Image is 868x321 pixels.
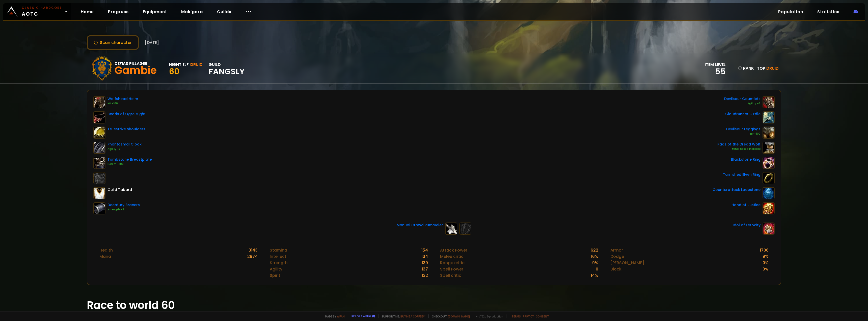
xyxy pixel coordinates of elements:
a: Guilds [213,7,235,17]
div: Tombstone Breastplate [107,157,152,162]
div: Mana [99,253,111,260]
div: Druid [190,61,203,68]
img: item-17713 [763,157,775,169]
div: Pads of the Dread Wolf [717,142,761,147]
div: Deepfury Bracers [107,202,140,208]
img: item-15062 [763,127,775,139]
div: 134 [421,253,428,260]
img: item-13210 [763,142,775,154]
div: 16 % [591,253,598,260]
div: 154 [421,247,428,253]
div: Tarnished Elven Ring [723,172,761,177]
div: Phantasmal Cloak [107,142,142,147]
div: [PERSON_NAME] [610,260,644,266]
a: Classic HardcoreAOTC [3,3,71,20]
div: Agility +3 [107,147,142,151]
div: Manual Crowd Pummeler [397,223,443,228]
div: HP +100 [726,132,761,136]
div: Strength +9 [107,208,140,212]
span: Checkout [428,314,470,318]
div: Guild Tabard [107,187,132,192]
div: 9 % [592,260,598,266]
div: 137 [422,266,428,272]
img: item-13120 [93,202,105,214]
a: Buy me a coffee [400,314,425,318]
div: Intellect [270,253,286,260]
div: Top [757,65,779,71]
div: rank [738,65,754,71]
div: 1706 [760,247,769,253]
div: 2974 [247,253,258,260]
div: Idol of Ferocity [733,223,761,228]
img: item-22397 [763,223,775,235]
img: item-11815 [763,202,775,214]
div: Devilsaur Gauntlets [724,96,761,102]
button: Scan character [87,35,139,50]
div: Agility +7 [724,102,761,106]
div: 132 [422,272,428,279]
div: 14 % [591,272,598,279]
span: AOTC [22,6,62,18]
img: item-18500 [763,172,775,184]
div: 622 [591,247,598,253]
img: item-22150 [93,111,105,124]
div: 9 % [763,253,769,260]
div: Strength [270,260,288,266]
h1: Race to world 60 [87,297,781,313]
div: Gambie [115,67,157,74]
div: 0 [596,266,598,272]
div: Spell Power [440,266,463,272]
div: Spirit [270,272,280,279]
div: Devilsaur Leggings [726,127,761,132]
div: Wolfshead Helm [107,96,138,102]
a: Progress [104,7,133,17]
a: a fan [337,314,345,318]
div: Range critic [440,260,465,266]
div: item level [705,61,726,68]
a: [DOMAIN_NAME] [448,314,470,318]
div: 55 [705,68,726,75]
div: guild [209,61,245,75]
a: Equipment [139,7,171,17]
div: Night Elf [169,61,189,68]
div: HP +100 [107,102,138,106]
img: item-9449 [445,223,457,235]
div: Armor [610,247,623,253]
div: Stamina [270,247,287,253]
div: Cloudrunner Girdle [725,111,761,117]
span: Support me, [378,314,425,318]
img: item-8345 [93,96,105,108]
img: item-15063 [763,96,775,108]
div: Defias Pillager [115,60,157,67]
div: 0 % [763,260,769,266]
div: Spell critic [440,272,461,279]
div: Dodge [610,253,624,260]
a: Privacy [523,314,534,318]
a: Home [77,7,98,17]
img: item-13944 [93,157,105,169]
img: item-5976 [93,187,105,199]
div: Minor Speed Increase [717,147,761,151]
img: item-18689 [93,142,105,154]
a: Statistics [813,7,844,17]
div: Hand of Justice [731,202,761,208]
a: Terms [511,314,521,318]
span: Druid [766,65,779,71]
small: Classic Hardcore [22,6,62,10]
a: Population [774,7,807,17]
img: item-13252 [763,111,775,124]
img: item-12927 [93,127,105,139]
div: Truestrike Shoulders [107,127,145,132]
div: 139 [422,260,428,266]
div: Agility [270,266,282,272]
span: v. d752d5 - production [473,314,503,318]
div: Health [99,247,113,253]
img: item-18537 [763,187,775,199]
div: Blackstone Ring [731,157,761,162]
div: Melee critic [440,253,464,260]
a: Report a bug [351,314,371,318]
div: Health +100 [107,162,152,166]
a: Consent [536,314,549,318]
a: Mak'gora [177,7,207,17]
span: 60 [169,66,179,77]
